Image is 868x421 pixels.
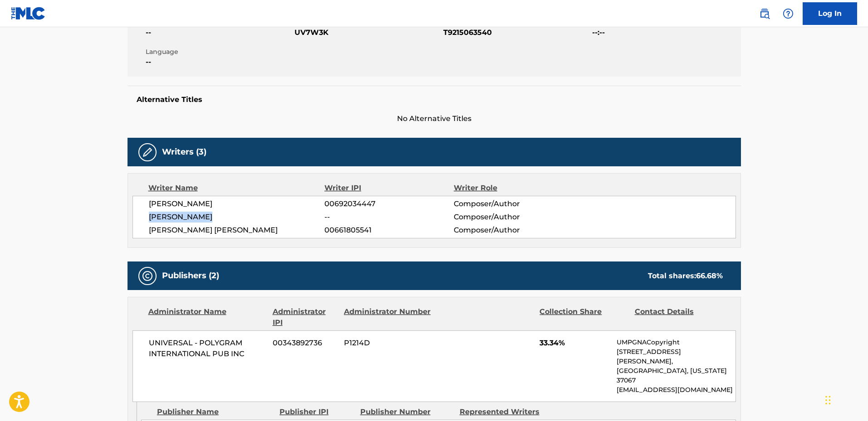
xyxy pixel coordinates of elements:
img: search [759,8,770,19]
span: 66.68 % [696,271,723,280]
img: Writers [142,147,153,158]
span: [PERSON_NAME] [PERSON_NAME] [149,225,325,236]
span: [PERSON_NAME] [149,212,325,223]
div: Publisher IPI [280,406,353,417]
span: 00692034447 [324,198,453,209]
div: Administrator IPI [273,306,337,328]
div: Writer Role [454,183,571,194]
img: MLC Logo [11,7,46,20]
span: [PERSON_NAME] [149,198,325,209]
span: No Alternative Titles [128,113,741,124]
span: Composer/Author [454,225,571,236]
div: Help [779,5,797,23]
div: Widget de chat [823,377,868,421]
div: Contact Details [635,306,723,328]
div: Total shares: [648,271,723,281]
div: Arrastar [825,387,831,414]
h5: Writers (3) [162,147,206,157]
span: 00343892736 [273,338,337,348]
span: UV7W3K [294,27,441,38]
span: 33.34% [539,338,610,348]
h5: Publishers (2) [162,271,219,281]
span: T9215063540 [443,27,590,38]
img: help [783,8,794,19]
span: 00661805541 [324,225,453,236]
div: Publisher Number [360,406,453,417]
div: Publisher Name [157,406,273,417]
img: Publishers [142,271,153,281]
span: -- [324,212,453,223]
h5: Alternative Titles [137,95,732,104]
span: -- [146,57,292,68]
p: UMPGNACopyright [617,338,735,347]
iframe: Chat Widget [823,377,868,421]
div: Represented Writers [460,406,552,417]
span: -- [146,27,292,38]
p: [GEOGRAPHIC_DATA], [US_STATE] 37067 [617,366,735,385]
div: Administrator Number [344,306,432,328]
span: --:-- [592,27,739,38]
div: Collection Share [539,306,628,328]
div: Writer Name [148,183,325,194]
span: P1214D [344,338,432,348]
p: [STREET_ADDRESS][PERSON_NAME], [617,347,735,366]
span: UNIVERSAL - POLYGRAM INTERNATIONAL PUB INC [149,338,266,359]
div: Writer IPI [324,183,454,194]
span: Composer/Author [454,212,571,223]
a: Log In [803,2,857,25]
div: Administrator Name [148,306,266,328]
a: Public Search [755,5,774,23]
span: Language [146,47,292,57]
span: Composer/Author [454,198,571,209]
p: [EMAIL_ADDRESS][DOMAIN_NAME] [617,385,735,395]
